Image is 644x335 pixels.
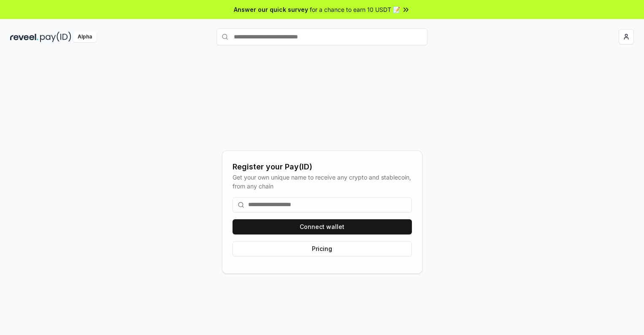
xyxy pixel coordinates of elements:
span: for a chance to earn 10 USDT 📝 [310,5,400,14]
div: Alpha [73,32,97,42]
button: Connect wallet [233,219,412,234]
button: Pricing [233,241,412,256]
div: Get your own unique name to receive any crypto and stablecoin, from any chain [233,173,412,191]
img: pay_id [40,32,71,42]
img: reveel_dark [10,32,38,42]
span: Answer our quick survey [234,5,308,14]
div: Register your Pay(ID) [233,161,412,173]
